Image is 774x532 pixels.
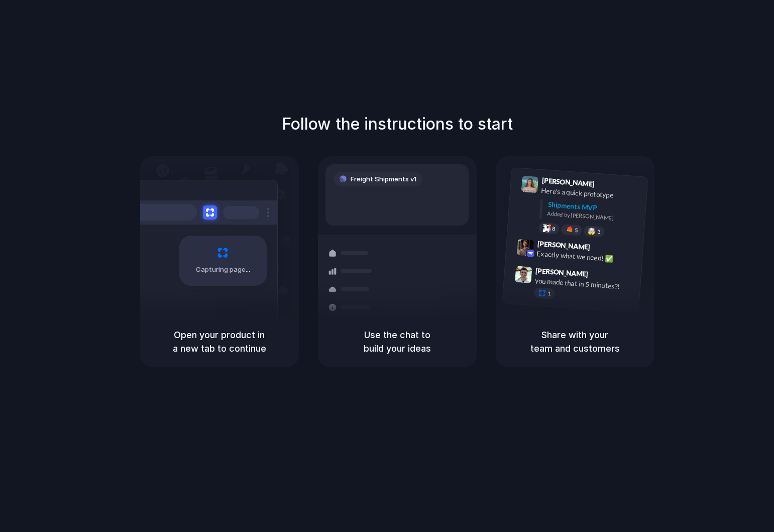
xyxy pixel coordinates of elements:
span: 1 [547,290,550,296]
span: 8 [551,226,555,231]
h5: Share with your team and customers [508,328,642,355]
span: 9:42 AM [593,243,613,255]
div: Shipments MVP [547,199,640,216]
h5: Use the chat to build your ideas [330,328,465,355]
div: you made that in 5 minutes?! [534,275,635,292]
div: Here's a quick prototype [540,185,641,202]
div: Exactly what we need! ✅ [536,248,637,265]
span: 3 [597,229,600,234]
span: 9:47 AM [591,270,612,282]
span: [PERSON_NAME] [535,265,588,279]
span: Capturing page [196,265,252,275]
div: 🤯 [587,228,596,235]
span: [PERSON_NAME] [537,238,590,252]
h1: Follow the instructions to start [282,112,513,136]
h5: Open your product in a new tab to continue [152,328,287,355]
span: 5 [574,227,578,233]
span: 9:41 AM [597,179,618,191]
span: Freight Shipments v1 [351,174,416,184]
span: [PERSON_NAME] [541,175,595,189]
div: Added by [PERSON_NAME] [547,209,639,224]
